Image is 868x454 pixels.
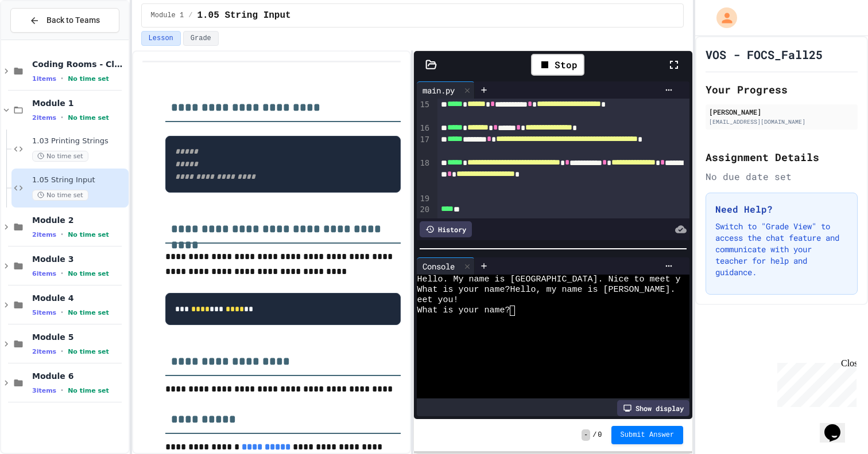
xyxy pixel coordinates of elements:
[32,348,56,355] span: 2 items
[417,295,458,306] span: eet you!
[420,221,472,237] div: History
[592,430,596,440] span: /
[417,204,431,216] div: 20
[151,11,184,20] span: Module 1
[61,269,63,278] span: •
[706,46,823,62] h1: VOS - FOCS_Fall25
[417,257,475,275] div: Console
[417,99,431,123] div: 15
[417,81,475,99] div: main.py
[32,151,88,162] span: No time set
[68,231,109,238] span: No time set
[32,371,126,381] span: Module 6
[773,358,857,407] iframe: chat widget
[5,5,79,73] div: Chat with us now!Close
[61,386,63,395] span: •
[68,348,109,355] span: No time set
[417,275,696,285] span: Hello. My name is [GEOGRAPHIC_DATA]. Nice to meet you!
[704,5,740,31] div: My Account
[32,387,56,394] span: 3 items
[32,114,56,122] span: 2 items
[61,230,63,239] span: •
[32,270,56,277] span: 6 items
[820,408,857,443] iframe: chat widget
[417,285,794,295] span: What is your name?Hello, my name is [PERSON_NAME]. [GEOGRAPHIC_DATA] to m
[46,14,100,26] span: Back to Teams
[598,430,602,440] span: 0
[68,309,109,316] span: No time set
[582,429,590,441] span: -
[183,31,219,46] button: Grade
[611,426,684,444] button: Submit Answer
[68,387,109,394] span: No time set
[188,11,192,20] span: /
[32,231,56,238] span: 2 items
[417,260,460,272] div: Console
[709,118,854,126] div: [EMAIL_ADDRESS][DOMAIN_NAME]
[715,221,848,278] p: Switch to "Grade View" to access the chat feature and communicate with your teacher for help and ...
[68,270,109,277] span: No time set
[32,59,126,69] span: Coding Rooms - Class Activities
[68,75,109,83] span: No time set
[32,332,126,342] span: Module 5
[417,306,510,316] span: What is your name?
[417,134,431,158] div: 17
[10,8,119,33] button: Back to Teams
[61,113,63,122] span: •
[715,202,848,216] h3: Need Help?
[61,347,63,356] span: •
[32,293,126,303] span: Module 4
[32,215,126,225] span: Module 2
[32,309,56,316] span: 5 items
[61,308,63,317] span: •
[32,136,126,146] span: 1.03 Printing Strings
[417,123,431,134] div: 16
[32,190,88,201] span: No time set
[531,54,584,76] div: Stop
[417,193,431,205] div: 19
[32,75,56,83] span: 1 items
[141,31,181,46] button: Lesson
[32,175,126,185] span: 1.05 String Input
[617,400,689,416] div: Show display
[417,84,460,96] div: main.py
[68,114,109,122] span: No time set
[709,107,854,117] div: [PERSON_NAME]
[706,81,858,97] h2: Your Progress
[621,430,675,440] span: Submit Answer
[32,254,126,264] span: Module 3
[706,149,858,165] h2: Assignment Details
[197,9,290,22] span: 1.05 String Input
[61,74,63,83] span: •
[706,170,858,183] div: No due date set
[32,98,126,108] span: Module 1
[417,158,431,193] div: 18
